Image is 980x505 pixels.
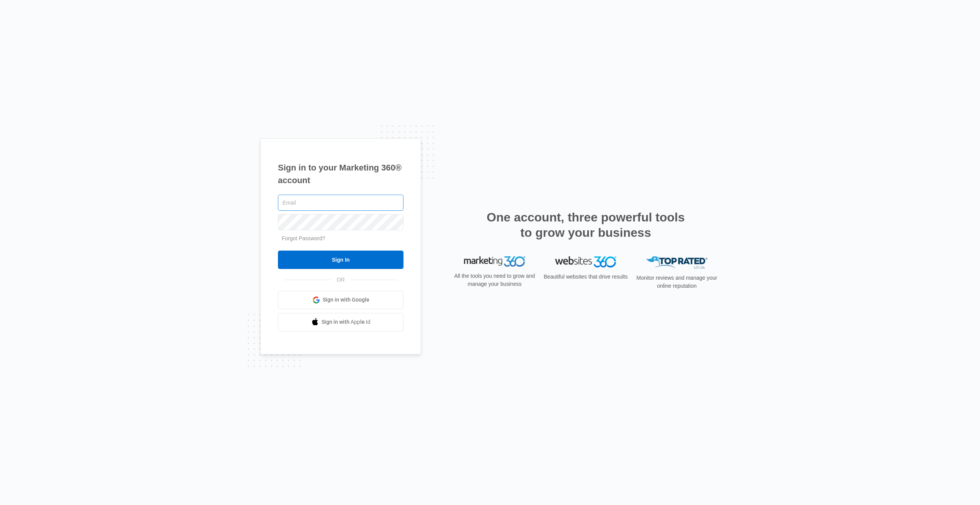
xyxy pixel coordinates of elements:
h1: Sign in to your Marketing 360® account [278,161,403,187]
img: Top Rated Local [646,256,707,269]
p: Beautiful websites that drive results [543,273,629,281]
input: Email [278,195,403,211]
span: Sign in with Google [323,296,369,304]
span: Sign in with Apple Id [322,318,371,326]
a: Sign in with Apple Id [278,313,403,331]
p: All the tools you need to grow and manage your business [452,272,537,288]
img: Websites 360 [555,256,616,267]
input: Sign In [278,251,403,269]
p: Monitor reviews and manage your online reputation [634,274,720,290]
a: Forgot Password? [282,235,325,241]
img: Marketing 360 [464,256,525,267]
a: Sign in with Google [278,291,403,309]
span: OR [332,276,350,284]
h2: One account, three powerful tools to grow your business [484,210,687,240]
